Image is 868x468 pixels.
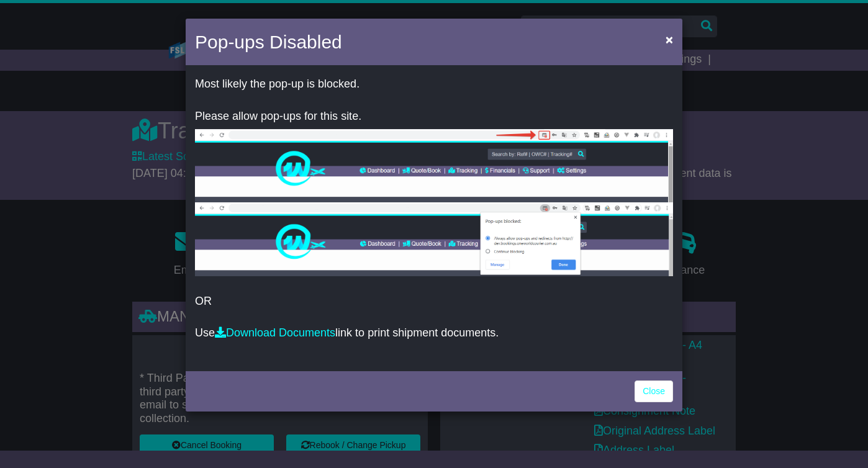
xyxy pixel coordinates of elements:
[195,129,673,202] img: allow-popup-1.png
[186,68,682,368] div: OR
[195,202,673,276] img: allow-popup-2.png
[195,110,673,124] p: Please allow pop-ups for this site.
[635,380,673,402] a: Close
[659,27,679,52] button: Close
[666,32,673,47] span: ×
[195,326,673,340] p: Use link to print shipment documents.
[215,326,335,339] a: Download Documents
[195,78,673,91] p: Most likely the pop-up is blocked.
[195,28,342,56] h4: Pop-ups Disabled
